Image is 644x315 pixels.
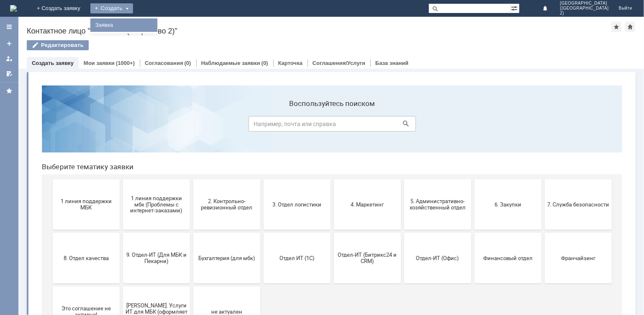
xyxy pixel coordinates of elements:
[369,154,436,204] button: Отдел-ИТ (Офис)
[299,154,366,204] button: Отдел-ИТ (Битрикс24 и CRM)
[145,60,183,66] a: Согласования
[512,176,574,182] span: Франчайзинг
[439,101,506,151] button: 6. Закупки
[90,116,152,135] span: 1 линия поддержки мбк (Проблемы с интернет-заказами)
[84,60,115,66] a: Мои заявки
[90,223,152,242] span: [PERSON_NAME]. Услуги ИТ для МБК (оформляет L1)
[161,176,223,182] span: Бухгалтерия (для мбк)
[442,176,504,182] span: Финансовый отдел
[442,122,504,129] span: 6. Закупки
[158,208,225,258] button: не актуален
[158,101,225,151] button: 2. Контрольно-ревизионный отдел
[369,101,436,151] button: 5. Административно-хозяйственный отдел
[372,119,434,132] span: 5. Административно-хозяйственный отдел
[92,20,156,30] a: Заявка
[213,37,381,53] input: Например, почта или справка
[10,5,17,12] img: logo
[510,101,577,151] button: 7. Служба безопасности
[20,119,82,132] span: 1 линия поддержки МБК
[88,208,155,258] button: [PERSON_NAME]. Услуги ИТ для МБК (оформляет L1)
[90,173,152,186] span: 9. Отдел-ИТ (Для МБК и Пекарни)
[611,22,621,32] div: Добавить в избранное
[88,154,155,204] button: 9. Отдел-ИТ (Для МБК и Пекарни)
[299,101,366,151] button: 4. Маркетинг
[213,21,381,29] label: Воспользуйтесь поиском
[231,176,293,182] span: Отдел ИТ (1С)
[301,122,363,129] span: 4. Маркетинг
[278,60,303,66] a: Карточка
[228,154,295,204] button: Отдел ИТ (1С)
[10,5,17,12] a: Перейти на домашнюю страницу
[27,27,611,35] div: Контактное лицо "Смоленск (Сафоново 2)"
[20,176,82,182] span: 8. Отдел качества
[228,101,295,151] button: 3. Отдел логистики
[32,60,74,66] a: Создать заявку
[375,60,408,66] a: База знаний
[3,67,16,80] a: Мои согласования
[625,22,635,32] div: Сделать домашней страницей
[3,52,16,65] a: Мои заявки
[88,101,155,151] button: 1 линия поддержки мбк (Проблемы с интернет-заказами)
[185,60,191,66] div: (0)
[560,11,608,16] span: 2)
[7,84,587,92] header: Выберите тематику заявки
[512,122,574,129] span: 7. Служба безопасности
[511,4,519,12] span: Расширенный поиск
[116,60,135,66] div: (1000+)
[18,101,85,151] button: 1 линия поддержки МБК
[161,119,223,132] span: 2. Контрольно-ревизионный отдел
[20,227,82,239] span: Это соглашение не активно!
[262,60,268,66] div: (0)
[3,37,16,50] a: Создать заявку
[231,122,293,129] span: 3. Отдел логистики
[560,1,608,6] span: [GEOGRAPHIC_DATA]
[439,154,506,204] button: Финансовый отдел
[158,154,225,204] button: Бухгалтерия (для мбк)
[510,154,577,204] button: Франчайзинг
[18,208,85,258] button: Это соглашение не активно!
[18,154,85,204] button: 8. Отдел качества
[372,176,434,182] span: Отдел-ИТ (Офис)
[301,173,363,186] span: Отдел-ИТ (Битрикс24 и CRM)
[161,230,223,236] span: не актуален
[90,3,133,13] div: Создать
[560,6,608,11] span: ([GEOGRAPHIC_DATA]
[313,60,365,66] a: Соглашения/Услуги
[201,60,260,66] a: Наблюдаемые заявки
